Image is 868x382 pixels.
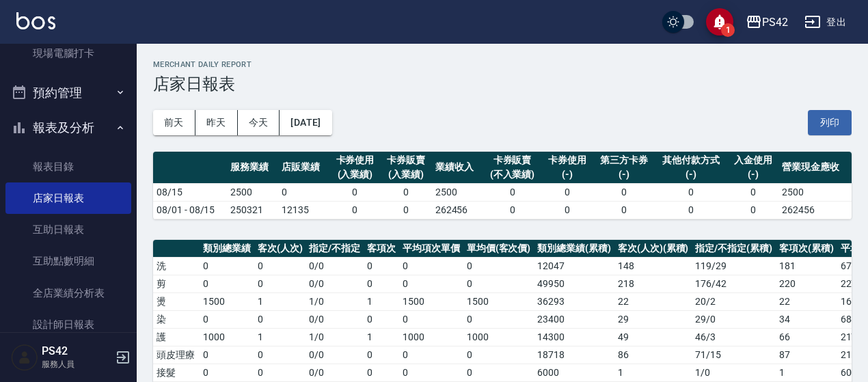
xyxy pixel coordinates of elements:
td: 148 [614,257,692,275]
td: 0 [542,183,593,201]
th: 服務業績 [227,152,278,184]
td: 1 / 0 [692,364,776,381]
td: 0 [593,183,655,201]
h3: 店家日報表 [153,74,852,94]
td: 71 / 15 [692,346,776,364]
td: 頭皮理療 [153,346,200,364]
td: 0 [593,201,655,219]
td: 0 [381,183,432,201]
td: 0 [278,183,329,201]
td: 0 [254,346,306,364]
td: 08/15 [153,183,227,201]
td: 34 [776,310,837,328]
td: 0 [655,183,728,201]
h5: PS42 [42,344,111,358]
td: 0 / 0 [306,310,364,328]
td: 0 [728,183,779,201]
td: 20 / 2 [692,292,776,310]
td: 0 [399,346,463,364]
td: 1000 [200,328,254,346]
a: 現場電腦打卡 [5,38,131,69]
td: 1500 [399,292,463,310]
td: 0 [364,275,399,292]
td: 1 / 0 [306,292,364,310]
td: 0 [200,275,254,292]
td: 洗 [153,257,200,275]
button: [DATE] [280,110,331,135]
td: 0 / 0 [306,364,364,381]
td: 2500 [432,183,483,201]
button: 登出 [799,10,852,35]
td: 剪 [153,275,200,292]
td: 接髮 [153,364,200,381]
th: 客項次(累積) [776,240,837,258]
a: 互助點數明細 [5,245,131,277]
td: 1 [614,364,692,381]
button: PS42 [740,8,794,36]
button: 列印 [808,110,852,135]
span: 1 [721,23,735,37]
th: 客次(人次) [254,240,306,258]
td: 22 [776,292,837,310]
th: 營業現金應收 [778,152,852,184]
td: 29 / 0 [692,310,776,328]
div: (-) [545,167,590,182]
td: 1000 [399,328,463,346]
td: 6000 [534,364,614,381]
td: 0 [399,364,463,381]
div: 入金使用 [731,153,776,167]
div: 卡券販賣 [384,153,429,167]
td: 0 [463,346,534,364]
td: 176 / 42 [692,275,776,292]
a: 設計師日報表 [5,309,131,340]
td: 1 [254,292,306,310]
th: 店販業績 [278,152,329,184]
td: 08/01 - 08/15 [153,201,227,219]
td: 86 [614,346,692,364]
button: 前天 [153,110,195,135]
div: (不入業績) [486,167,538,182]
td: 0 [329,201,381,219]
td: 0 [655,201,728,219]
td: 218 [614,275,692,292]
td: 1 [364,292,399,310]
td: 49950 [534,275,614,292]
td: 2500 [778,183,852,201]
td: 2500 [227,183,278,201]
a: 報表目錄 [5,151,131,182]
td: 0 [200,346,254,364]
div: (-) [731,167,776,182]
div: 其他付款方式 [658,153,724,167]
td: 1 [364,328,399,346]
button: save [706,8,733,36]
td: 0 [399,275,463,292]
div: 卡券販賣 [486,153,538,167]
td: 23400 [534,310,614,328]
td: 0 [254,275,306,292]
td: 0 [463,275,534,292]
h2: Merchant Daily Report [153,60,852,69]
td: 0 / 0 [306,346,364,364]
td: 0 [381,201,432,219]
td: 1500 [463,292,534,310]
td: 0 [200,364,254,381]
td: 0 [254,364,306,381]
td: 1500 [200,292,254,310]
td: 0 [728,201,779,219]
th: 業績收入 [432,152,483,184]
td: 0 [399,257,463,275]
td: 181 [776,257,837,275]
div: (-) [658,167,724,182]
td: 29 [614,310,692,328]
th: 客次(人次)(累積) [614,240,692,258]
td: 護 [153,328,200,346]
td: 12047 [534,257,614,275]
a: 店家日報表 [5,182,131,214]
button: 今天 [238,110,280,135]
button: 預約管理 [5,75,131,111]
td: 0 [542,201,593,219]
th: 單均價(客次價) [463,240,534,258]
td: 49 [614,328,692,346]
td: 0 [399,310,463,328]
div: PS42 [762,14,788,31]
